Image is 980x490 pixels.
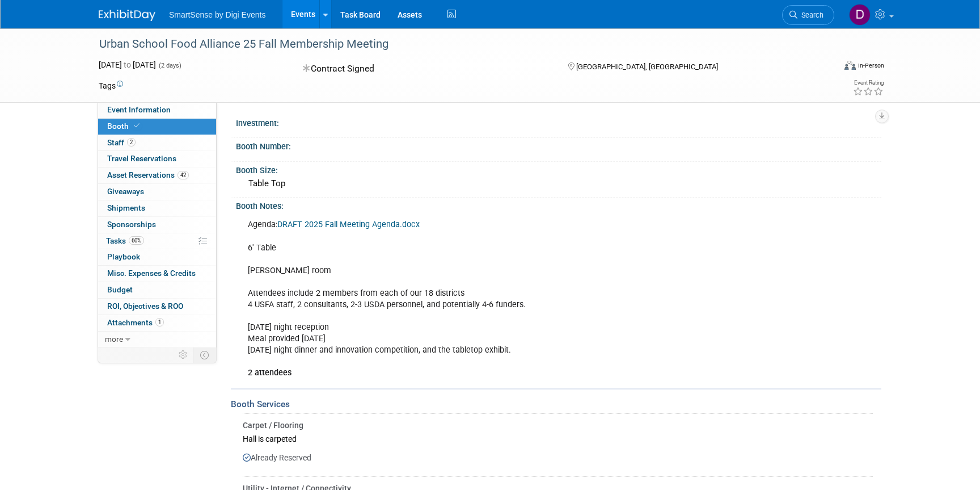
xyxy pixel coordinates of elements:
span: more [105,334,123,344]
a: Misc. Expenses & Credits [98,266,216,282]
a: Tasks60% [98,233,216,249]
div: Carpet / Flooring [243,420,873,431]
a: Shipments [98,200,216,216]
div: In-Person [857,61,884,70]
a: ROI, Objectives & ROO [98,299,216,315]
span: Attachments [107,318,164,327]
span: Staff [107,138,136,147]
td: Toggle Event Tabs [193,347,217,362]
td: Personalize Event Tab Strip [174,347,193,362]
a: Giveaways [98,184,216,200]
div: Urban School Food Alliance 25 Fall Membership Meeting [95,34,817,55]
span: (2 days) [158,62,181,69]
span: Search [797,11,823,19]
span: Shipments [107,203,145,212]
span: Travel Reservations [107,154,176,163]
div: Table Top [244,175,873,192]
a: more [98,332,216,347]
span: Playbook [107,252,140,261]
div: Contract Signed [299,59,550,79]
span: Giveaways [107,187,144,196]
a: Playbook [98,249,216,265]
a: Attachments1 [98,315,216,331]
a: Event Information [98,102,216,118]
span: 1 [155,318,164,326]
span: Booth [107,122,142,131]
a: Asset Reservations42 [98,167,216,183]
b: 2 attendees [248,368,292,378]
span: Misc. Expenses & Credits [107,269,196,278]
div: Booth Number: [236,138,881,152]
span: Budget [107,285,133,294]
span: 42 [178,171,189,179]
div: Booth Services [231,398,881,411]
span: ROI, Objectives & ROO [107,301,183,311]
img: Dan Tiernan [849,4,871,26]
div: Already Reserved [243,446,873,472]
div: Agenda: 6' Table [PERSON_NAME] room Attendees include 2 members from each of our 18 districts 4 U... [240,213,755,384]
a: Budget [98,282,216,298]
a: Travel Reservations [98,151,216,167]
a: DRAFT 2025 Fall Meeting Agenda.docx [277,220,420,229]
span: [GEOGRAPHIC_DATA], [GEOGRAPHIC_DATA] [576,62,718,71]
span: 2 [127,138,136,146]
div: Event Format [767,59,884,76]
span: Event Information [107,105,171,114]
td: Tags [99,80,123,91]
img: Format-Inperson.png [844,61,856,70]
i: Booth reservation complete [134,123,140,129]
a: Search [782,5,834,25]
span: Sponsorships [107,220,156,229]
span: Tasks [106,236,144,245]
span: [DATE] [DATE] [99,60,156,69]
span: SmartSense by Digi Events [169,10,265,19]
a: Booth [98,119,216,135]
div: Event Rating [853,80,884,86]
span: 60% [129,236,144,245]
a: Sponsorships [98,217,216,233]
span: to [122,60,133,69]
span: Asset Reservations [107,170,189,179]
div: Booth Notes: [236,198,881,212]
div: Investment: [236,115,881,129]
img: ExhibitDay [99,10,155,21]
a: Staff2 [98,135,216,151]
div: Booth Size: [236,162,881,176]
div: Hall is carpeted [243,431,873,446]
